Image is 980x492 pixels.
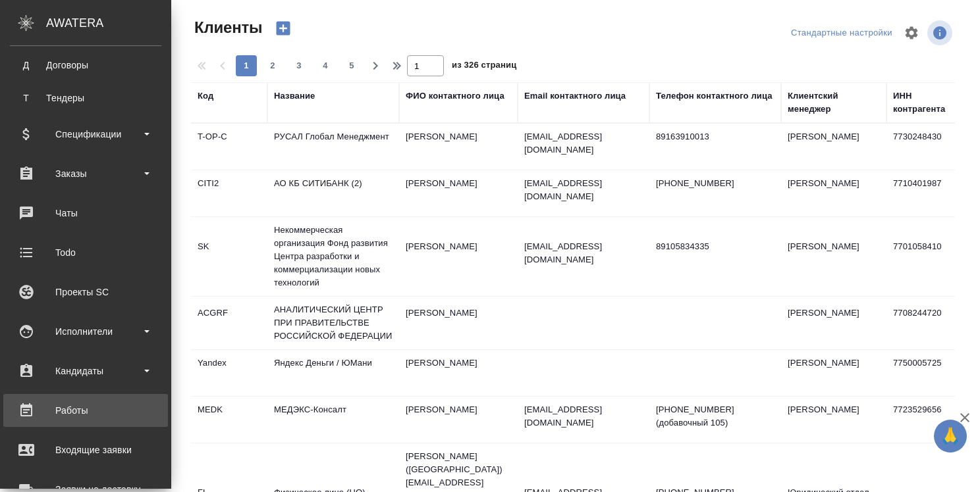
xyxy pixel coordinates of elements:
td: АНАЛИТИЧЕСКИЙ ЦЕНТР ПРИ ПРАВИТЕЛЬСТВЕ РОССИЙСКОЙ ФЕДЕРАЦИИ [267,297,399,349]
td: АО КБ СИТИБАНК (2) [267,170,399,216]
td: Некоммерческая организация Фонд развития Центра разработки и коммерциализации новых технологий [267,217,399,296]
td: [PERSON_NAME] [399,350,518,396]
span: Настроить таблицу [896,17,927,49]
p: [PHONE_NUMBER] (добавочный 105) [656,403,775,430]
div: Исполнители [10,322,161,341]
div: Договоры [16,59,155,72]
div: Заказы [10,164,161,184]
p: [EMAIL_ADDRESS][DOMAIN_NAME] [524,177,643,203]
td: 7708244720 [886,300,963,346]
p: [EMAIL_ADDRESS][DOMAIN_NAME] [524,240,643,266]
td: [PERSON_NAME] [399,300,518,346]
p: [EMAIL_ADDRESS][DOMAIN_NAME] [524,130,643,157]
button: Создать [267,17,299,39]
button: 2 [262,55,283,76]
span: 2 [262,59,283,72]
td: РУСАЛ Глобал Менеджмент [267,124,399,170]
td: 7730248430 [886,124,963,170]
div: Код [198,89,213,103]
div: Название [274,89,315,103]
button: 🙏 [934,420,967,453]
td: [PERSON_NAME] [781,124,886,170]
div: Работы [10,401,161,420]
td: [PERSON_NAME] [781,170,886,216]
td: [PERSON_NAME] [399,124,518,170]
td: Яндекс Деньги / ЮМани [267,350,399,396]
div: Телефон контактного лица [656,89,773,103]
td: МЕДЭКС-Консалт [267,397,399,443]
a: Работы [3,394,168,427]
td: SK [191,234,267,280]
a: Todo [3,236,168,269]
td: Yandex [191,350,267,396]
td: T-OP-C [191,124,267,170]
a: ДДоговоры [10,52,161,78]
td: [PERSON_NAME] [399,170,518,216]
td: [PERSON_NAME] [781,397,886,443]
div: Входящие заявки [10,440,161,460]
p: 89105834335 [656,240,775,253]
div: ФИО контактного лица [406,89,504,103]
span: Клиенты [191,17,262,38]
button: 3 [288,55,310,76]
a: Чаты [3,197,168,230]
div: split button [788,23,896,43]
td: [PERSON_NAME] [781,300,886,346]
td: [PERSON_NAME] [399,234,518,280]
td: CITI2 [191,170,267,216]
div: AWATERA [46,10,171,36]
td: 7723529656 [886,397,963,443]
div: ИНН контрагента [893,89,956,116]
span: 3 [288,59,310,72]
td: 7701058410 [886,234,963,280]
td: 7710401987 [886,170,963,216]
span: Посмотреть информацию [927,20,955,45]
button: 5 [341,55,362,76]
a: Проекты SC [3,276,168,308]
div: Кандидаты [10,361,161,381]
td: 7750005725 [886,350,963,396]
span: из 326 страниц [452,57,516,76]
td: MEDK [191,397,267,443]
td: [PERSON_NAME] [781,350,886,396]
span: 4 [315,59,336,72]
span: 5 [341,59,362,72]
a: Входящие заявки [3,433,168,466]
a: ТТендеры [10,85,161,111]
div: Тендеры [16,91,155,105]
p: 89163910013 [656,130,775,143]
div: Todo [10,243,161,262]
div: Спецификации [10,124,161,144]
div: Чаты [10,203,161,223]
p: [PHONE_NUMBER] [656,177,775,190]
div: Проекты SC [10,282,161,302]
div: Email контактного лица [524,89,626,103]
p: [EMAIL_ADDRESS][DOMAIN_NAME] [524,403,643,430]
td: [PERSON_NAME] [399,397,518,443]
div: Клиентский менеджер [788,89,880,116]
button: 4 [315,55,336,76]
span: 🙏 [939,422,962,450]
td: [PERSON_NAME] [781,234,886,280]
td: ACGRF [191,300,267,346]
